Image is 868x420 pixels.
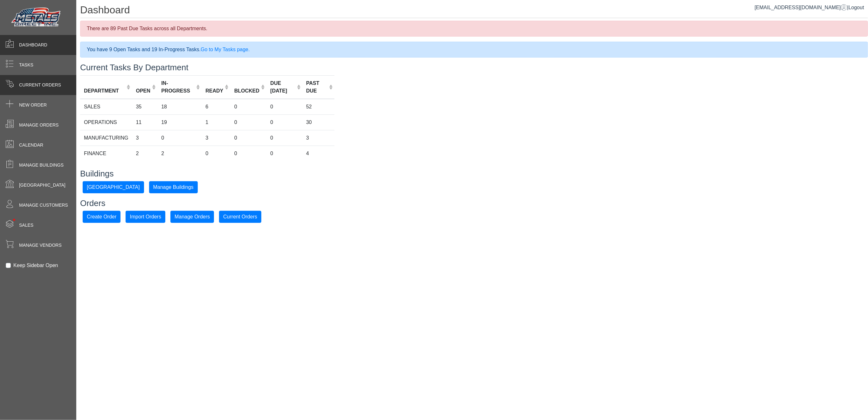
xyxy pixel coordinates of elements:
[19,42,47,48] span: Dashboard
[19,182,65,189] span: [GEOGRAPHIC_DATA]
[83,184,144,189] a: [GEOGRAPHIC_DATA]
[266,146,302,161] td: 0
[161,79,195,95] div: IN-PROGRESS
[83,211,121,223] button: Create Order
[202,114,230,130] td: 1
[19,202,68,209] span: Manage Customers
[19,62,33,68] span: Tasks
[132,146,158,161] td: 2
[136,87,150,95] div: OPEN
[19,82,61,88] span: Current Orders
[149,184,198,189] a: Manage Buildings
[132,130,158,146] td: 3
[80,146,132,161] td: FINANCE
[231,146,267,161] td: 0
[19,142,43,148] span: Calendar
[80,4,868,18] h1: Dashboard
[157,130,202,146] td: 0
[306,79,327,95] div: PAST DUE
[755,4,864,11] div: |
[234,87,259,95] div: BLOCKED
[83,214,121,219] a: Create Order
[80,63,868,72] h3: Current Tasks By Department
[219,211,261,223] button: Current Orders
[80,198,868,208] h3: Orders
[13,262,58,269] label: Keep Sidebar Open
[80,114,132,130] td: OPERATIONS
[19,222,33,229] span: Sales
[19,162,64,169] span: Manage Buildings
[849,5,864,10] span: Logout
[302,114,334,130] td: 30
[270,79,295,95] div: DUE [DATE]
[80,130,132,146] td: MANUFACTURING
[266,114,302,130] td: 0
[84,87,125,95] div: DEPARTMENT
[19,242,62,249] span: Manage Vendors
[80,21,868,37] div: There are 89 Past Due Tasks across all Departments.
[231,130,267,146] td: 0
[201,47,250,52] a: Go to My Tasks page.
[132,114,158,130] td: 11
[202,130,230,146] td: 3
[231,114,267,130] td: 0
[19,102,47,108] span: New Order
[126,211,165,223] button: Import Orders
[80,42,868,58] div: You have 9 Open Tasks and 19 In-Progress Tasks.
[266,130,302,146] td: 0
[219,214,261,219] a: Current Orders
[231,99,267,115] td: 0
[83,181,144,193] button: [GEOGRAPHIC_DATA]
[6,210,22,230] span: •
[80,169,868,179] h3: Buildings
[149,181,198,193] button: Manage Buildings
[157,99,202,115] td: 18
[266,99,302,115] td: 0
[157,146,202,161] td: 2
[302,130,334,146] td: 3
[302,146,334,161] td: 4
[126,214,165,219] a: Import Orders
[170,211,214,223] button: Manage Orders
[202,99,230,115] td: 6
[202,146,230,161] td: 0
[157,114,202,130] td: 19
[80,99,132,115] td: SALES
[755,5,847,10] a: [EMAIL_ADDRESS][DOMAIN_NAME]
[170,214,214,219] a: Manage Orders
[205,87,223,95] div: READY
[10,6,64,29] img: Metals Direct Inc Logo
[132,99,158,115] td: 35
[19,122,59,128] span: Manage Orders
[302,99,334,115] td: 52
